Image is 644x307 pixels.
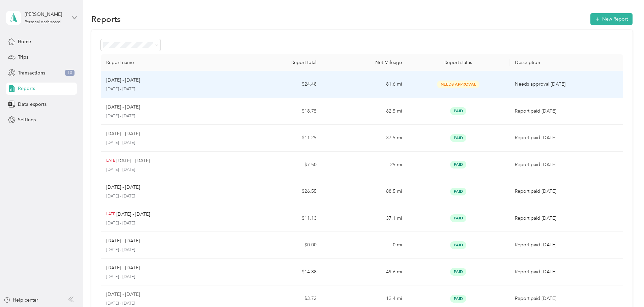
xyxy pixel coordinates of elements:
[322,98,407,125] td: 62.5 mi
[237,205,322,232] td: $11.13
[237,54,322,71] th: Report total
[106,274,232,280] p: [DATE] - [DATE]
[106,184,140,191] p: [DATE] - [DATE]
[91,16,121,23] h1: Reports
[18,85,35,92] span: Reports
[18,116,36,123] span: Settings
[101,54,237,71] th: Report name
[18,38,31,45] span: Home
[322,54,407,71] th: Net Mileage
[106,193,232,199] p: [DATE] - [DATE]
[413,60,504,65] div: Report status
[237,125,322,152] td: $11.25
[106,158,115,164] p: LATE
[322,152,407,179] td: 25 mi
[237,71,322,98] td: $24.48
[450,161,466,168] span: Paid
[106,264,140,272] p: [DATE] - [DATE]
[590,13,633,25] button: New Report
[450,268,466,276] span: Paid
[322,71,407,98] td: 81.6 mi
[106,76,140,84] p: [DATE] - [DATE]
[515,108,618,115] p: Report paid [DATE]
[237,259,322,286] td: $14.88
[25,11,67,18] div: [PERSON_NAME]
[106,86,232,92] p: [DATE] - [DATE]
[106,220,232,226] p: [DATE] - [DATE]
[509,54,623,71] th: Description
[106,130,140,137] p: [DATE] - [DATE]
[106,113,232,119] p: [DATE] - [DATE]
[25,20,61,24] div: Personal dashboard
[515,161,618,168] p: Report paid [DATE]
[515,134,618,142] p: Report paid [DATE]
[450,107,466,115] span: Paid
[515,81,618,88] p: Needs approval [DATE]
[515,215,618,222] p: Report paid [DATE]
[322,125,407,152] td: 37.5 mi
[106,103,140,111] p: [DATE] - [DATE]
[106,247,232,253] p: [DATE] - [DATE]
[450,134,466,142] span: Paid
[322,205,407,232] td: 37.1 mi
[515,241,618,249] p: Report paid [DATE]
[515,268,618,276] p: Report paid [DATE]
[437,81,479,88] span: Needs Approval
[18,101,47,108] span: Data exports
[106,237,140,245] p: [DATE] - [DATE]
[606,269,644,307] iframe: Everlance-gr Chat Button Frame
[237,98,322,125] td: $18.75
[18,54,28,61] span: Trips
[4,297,38,304] button: Help center
[116,157,150,164] p: [DATE] - [DATE]
[322,178,407,205] td: 88.5 mi
[237,178,322,205] td: $26.55
[106,140,232,146] p: [DATE] - [DATE]
[65,70,75,76] span: 10
[237,232,322,259] td: $0.00
[450,214,466,222] span: Paid
[450,241,466,249] span: Paid
[515,295,618,302] p: Report paid [DATE]
[18,69,45,76] span: Transactions
[106,291,140,298] p: [DATE] - [DATE]
[322,259,407,286] td: 49.6 mi
[106,301,232,307] p: [DATE] - [DATE]
[237,152,322,179] td: $7.50
[106,167,232,173] p: [DATE] - [DATE]
[450,295,466,303] span: Paid
[515,188,618,195] p: Report paid [DATE]
[106,211,115,217] p: LATE
[116,211,150,218] p: [DATE] - [DATE]
[322,232,407,259] td: 0 mi
[450,188,466,195] span: Paid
